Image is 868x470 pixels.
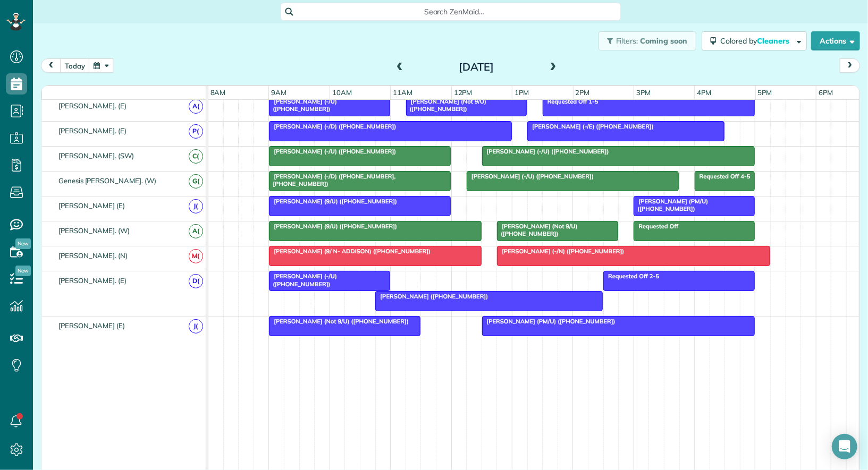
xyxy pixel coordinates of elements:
[189,149,203,164] span: C(
[816,88,835,97] span: 6pm
[56,176,158,185] span: Genesis [PERSON_NAME]. (W)
[756,88,774,97] span: 5pm
[406,98,486,113] span: [PERSON_NAME] (Not 9/U) ([PHONE_NUMBER])
[56,226,132,235] span: [PERSON_NAME]. (W)
[375,293,488,300] span: [PERSON_NAME] ([PHONE_NUMBER])
[268,223,398,230] span: [PERSON_NAME] (9/U) ([PHONE_NUMBER])
[268,198,398,205] span: [PERSON_NAME] (9/U) ([PHONE_NUMBER])
[832,434,857,459] div: Open Intercom Messenger
[15,238,31,249] span: New
[391,88,415,97] span: 11am
[268,272,337,287] span: [PERSON_NAME] (-/U) ([PHONE_NUMBER])
[56,276,129,285] span: [PERSON_NAME]. (E)
[189,124,203,139] span: P(
[811,31,860,50] button: Actions
[482,318,616,325] span: [PERSON_NAME] (PM/U) ([PHONE_NUMBER])
[56,251,130,260] span: [PERSON_NAME]. (N)
[633,223,679,230] span: Requested Off
[15,266,31,276] span: New
[268,173,395,187] span: [PERSON_NAME] (-/D) ([PHONE_NUMBER], [PHONE_NUMBER])
[268,318,409,325] span: [PERSON_NAME] (Not 9/U) ([PHONE_NUMBER])
[189,319,203,334] span: J(
[189,224,203,238] span: A(
[542,98,599,105] span: Requested Off 1-5
[634,88,653,97] span: 3pm
[189,99,203,114] span: A(
[466,173,594,180] span: [PERSON_NAME] (-/U) ([PHONE_NUMBER])
[189,199,203,213] span: J(
[189,174,203,189] span: G(
[640,36,688,46] span: Coming soon
[410,61,543,73] h2: [DATE]
[330,88,354,97] span: 10am
[720,36,793,46] span: Colored by
[603,272,660,280] span: Requested Off 2-5
[574,88,592,97] span: 2pm
[56,101,129,110] span: [PERSON_NAME]. (E)
[496,223,577,237] span: [PERSON_NAME] (Not 9/U) ([PHONE_NUMBER])
[189,274,203,288] span: D(
[452,88,475,97] span: 12pm
[695,88,713,97] span: 4pm
[189,249,203,263] span: M(
[56,321,127,330] span: [PERSON_NAME] (E)
[56,126,129,135] span: [PERSON_NAME]. (E)
[527,123,654,130] span: [PERSON_NAME] (-/E) ([PHONE_NUMBER])
[702,31,807,50] button: Colored byCleaners
[496,247,625,255] span: [PERSON_NAME] (-/N) ([PHONE_NUMBER])
[840,58,860,73] button: next
[56,151,136,160] span: [PERSON_NAME]. (SW)
[633,198,708,212] span: [PERSON_NAME] (PM/U) ([PHONE_NUMBER])
[269,88,289,97] span: 9am
[757,36,791,46] span: Cleaners
[268,148,397,155] span: [PERSON_NAME] (-/U) ([PHONE_NUMBER])
[41,58,61,73] button: prev
[482,148,610,155] span: [PERSON_NAME] (-/U) ([PHONE_NUMBER])
[60,58,90,73] button: today
[56,201,127,210] span: [PERSON_NAME] (E)
[268,247,431,255] span: [PERSON_NAME] (9/ N- ADDISON) ([PHONE_NUMBER])
[512,88,531,97] span: 1pm
[616,36,638,46] span: Filters:
[268,123,397,130] span: [PERSON_NAME] (-/D) ([PHONE_NUMBER])
[208,88,228,97] span: 8am
[694,173,751,180] span: Requested Off 4-5
[268,98,337,113] span: [PERSON_NAME] (-/U) ([PHONE_NUMBER])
